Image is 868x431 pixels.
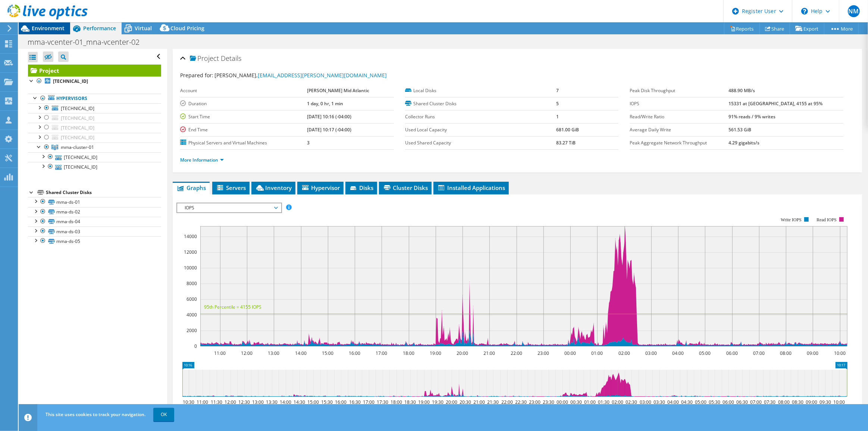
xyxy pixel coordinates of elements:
[724,23,760,34] a: Reports
[180,157,224,163] a: More Information
[180,139,307,147] label: Physical Servers and Virtual Machines
[728,100,822,107] b: 15331 at [GEOGRAPHIC_DATA], 4155 at 95%
[764,399,776,405] text: 07:30
[668,399,679,405] text: 04:00
[53,78,88,84] b: [TECHNICAL_ID]
[28,133,161,143] a: [TECHNICAL_ID]
[28,236,161,246] a: mma-ds-05
[728,140,759,146] b: 4.29 gigabits/s
[630,87,728,94] label: Peak Disk Throughput
[511,350,523,356] text: 22:00
[322,399,333,405] text: 15:30
[834,399,845,405] text: 10:00
[405,100,556,107] label: Shared Cluster Disks
[759,23,790,34] a: Share
[376,350,388,356] text: 17:00
[848,5,860,17] span: NM
[403,350,415,356] text: 18:00
[699,350,711,356] text: 05:00
[817,217,837,222] text: Read IOPS
[592,350,603,356] text: 01:00
[28,152,161,162] a: [TECHNICAL_ID]
[484,350,495,356] text: 21:00
[307,100,343,107] b: 1 day, 0 hr, 1 min
[28,197,161,207] a: mma-ds-01
[307,113,351,120] b: [DATE] 10:16 (-04:00)
[792,399,804,405] text: 08:30
[253,399,264,405] text: 13:00
[778,399,790,405] text: 08:00
[673,350,684,356] text: 04:00
[571,399,582,405] text: 00:30
[46,188,161,197] div: Shared Cluster Disks
[646,350,657,356] text: 03:00
[780,350,792,356] text: 08:00
[556,100,559,107] b: 5
[61,144,94,150] span: mma-cluster-01
[181,203,277,212] span: IOPS
[170,25,204,32] span: Cloud Pricing
[83,25,116,32] span: Performance
[820,399,831,405] text: 09:30
[806,399,818,405] text: 09:00
[728,87,755,94] b: 488.90 MB/s
[255,184,292,191] span: Inventory
[350,399,361,405] text: 16:30
[307,127,351,133] b: [DATE] 10:17 (-04:00)
[28,217,161,227] a: mma-ds-04
[405,399,416,405] text: 18:30
[446,399,458,405] text: 20:00
[790,23,824,34] a: Export
[61,134,94,141] span: [TECHNICAL_ID]
[728,113,775,120] b: 91% reads / 9% writes
[28,162,161,172] a: [TECHNICAL_ID]
[187,280,197,287] text: 8000
[502,399,513,405] text: 22:00
[419,399,430,405] text: 19:00
[28,123,161,132] a: [TECHNICAL_ID]
[28,143,161,152] a: mma-cluster-01
[630,100,728,107] label: IOPS
[405,87,556,94] label: Local Disks
[46,411,145,418] span: This site uses cookies to track your navigation.
[781,217,802,222] text: Write IOPS
[556,113,559,120] b: 1
[221,54,241,63] span: Details
[153,408,174,421] a: OK
[61,105,94,112] span: [TECHNICAL_ID]
[557,399,568,405] text: 00:00
[197,399,209,405] text: 11:00
[28,65,161,76] a: Project
[585,399,596,405] text: 01:00
[204,304,261,310] text: 95th Percentile = 4155 IOPS
[187,327,197,334] text: 2000
[32,25,65,32] span: Environment
[460,399,471,405] text: 20:30
[190,55,219,62] span: Project
[543,399,555,405] text: 23:30
[619,350,630,356] text: 02:00
[556,87,559,94] b: 7
[681,399,693,405] text: 04:30
[391,399,402,405] text: 18:00
[349,184,373,191] span: Disks
[630,126,728,134] label: Average Daily Write
[488,399,499,405] text: 21:30
[184,249,197,255] text: 12000
[654,399,665,405] text: 03:30
[307,140,310,146] b: 3
[187,312,197,318] text: 4000
[630,139,728,147] label: Peak Aggregate Network Throughput
[301,184,340,191] span: Hypervisor
[295,350,307,356] text: 14:00
[598,399,610,405] text: 01:30
[405,126,556,134] label: Used Local Capacity
[474,399,485,405] text: 21:00
[239,399,250,405] text: 12:30
[28,94,161,103] a: Hypervisors
[457,350,469,356] text: 20:00
[565,350,576,356] text: 00:00
[709,399,721,405] text: 05:30
[405,113,556,121] label: Collector Runs
[176,184,206,191] span: Graphs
